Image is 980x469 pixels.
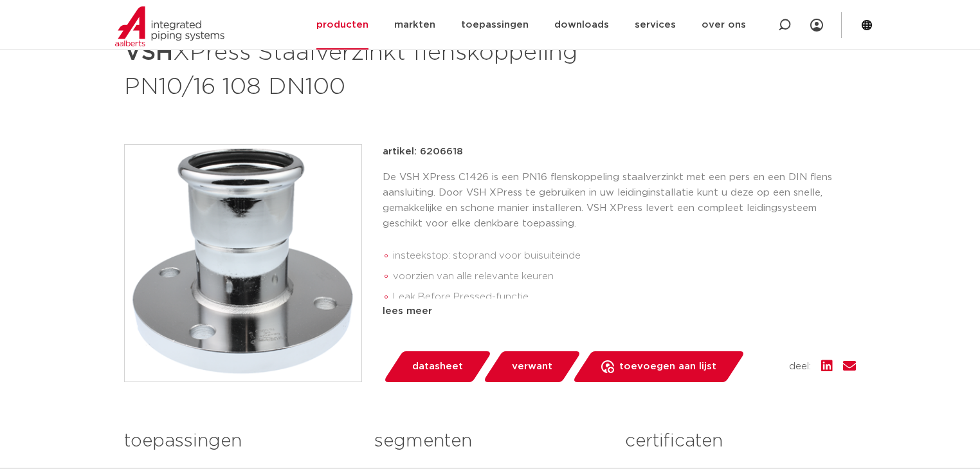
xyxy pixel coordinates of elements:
[482,351,581,382] a: verwant
[383,304,856,319] div: lees meer
[383,170,856,232] p: De VSH XPress C1426 is een PN16 flenskoppeling staalverzinkt met een pers en een DIN flens aanslu...
[124,41,173,64] strong: VSH
[125,145,361,382] img: Product Image for VSH XPress Staalverzinkt flenskoppeling PN10/16 108 DN100
[124,33,607,103] h1: XPress Staalverzinkt flenskoppeling PN10/16 108 DN100
[789,359,811,374] span: deel:
[393,287,856,308] li: Leak Before Pressed-functie
[619,356,716,377] span: toevoegen aan lijst
[512,356,552,377] span: verwant
[393,266,856,287] li: voorzien van alle relevante keuren
[393,246,856,266] li: insteekstop: stoprand voor buisuiteinde
[383,144,463,160] p: artikel: 6206618
[383,351,492,382] a: datasheet
[124,428,355,454] h3: toepassingen
[374,428,605,454] h3: segmenten
[625,428,856,454] h3: certificaten
[412,356,463,377] span: datasheet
